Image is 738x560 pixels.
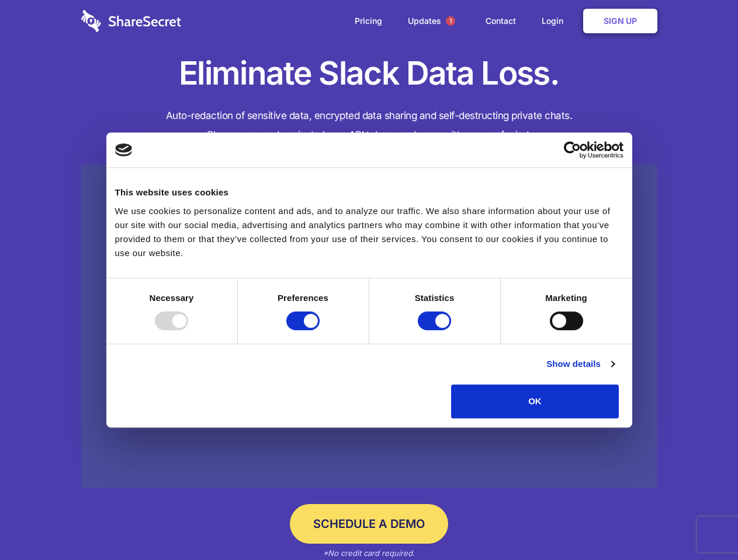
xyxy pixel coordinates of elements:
a: Sign Up [583,9,657,33]
img: logo-wordmark-white-trans-d4663122ce5f474addd5e946df7df03e33cb6a1c49d2221995e7729f52c070b2.svg [81,10,181,32]
div: We use cookies to personalize content and ads, and to analyze our traffic. We also share informat... [115,204,623,260]
strong: Statistics [415,293,455,303]
h1: Eliminate Slack Data Loss. [81,52,657,94]
a: Contact [474,3,528,39]
span: 1 [446,16,455,26]
img: logo [115,143,133,156]
h4: Auto-redaction of sensitive data, encrypted data sharing and self-destructing private chats. Shar... [81,106,657,145]
button: OK [451,384,619,418]
strong: Marketing [545,293,587,303]
em: *No credit card required. [323,548,415,558]
strong: Preferences [278,293,328,303]
a: Usercentrics Cookiebot - opens in a new window [521,141,623,159]
a: Pricing [343,3,394,39]
a: Show details [546,357,614,371]
a: Login [530,3,581,39]
strong: Necessary [150,293,194,303]
a: Schedule a Demo [290,504,448,544]
div: This website uses cookies [115,185,623,199]
a: Wistia video thumbnail [81,164,657,488]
